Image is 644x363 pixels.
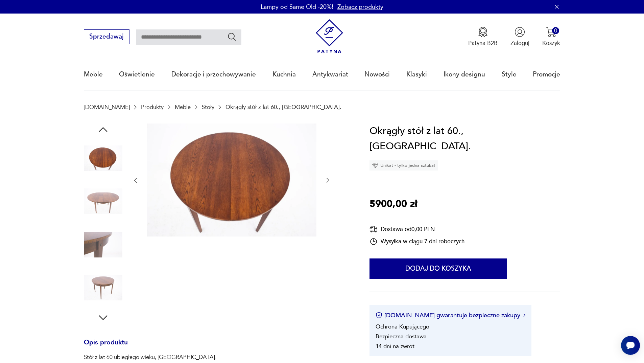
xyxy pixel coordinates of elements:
button: Szukaj [227,32,237,42]
div: Unikat - tylko jedna sztuka! [369,160,438,171]
a: Style [502,59,517,90]
img: Ikona dostawy [369,225,378,233]
a: Sprzedawaj [84,35,129,40]
img: Ikona certyfikatu [376,312,382,319]
a: Ikony designu [444,59,485,90]
div: Dostawa od 0,00 PLN [369,225,464,233]
a: Meble [175,104,191,110]
a: Nowości [364,59,390,90]
img: Zdjęcie produktu Okrągły stół z lat 60., Polska. [84,268,122,307]
a: Klasyki [406,59,427,90]
a: Dekoracje i przechowywanie [171,59,256,90]
img: Zdjęcie produktu Okrągły stół z lat 60., Polska. [84,182,122,221]
img: Zdjęcie produktu Okrągły stół z lat 60., Polska. [84,139,122,178]
li: Ochrona Kupującego [376,323,429,331]
a: Zobacz produkty [337,3,383,11]
button: Zaloguj [510,27,529,47]
a: Meble [84,59,103,90]
iframe: Smartsupp widget button [621,336,640,355]
a: Kuchnia [272,59,296,90]
p: Stół z lat 60 ubiegłego wieku, [GEOGRAPHIC_DATA]. [84,353,350,361]
div: Wysyłka w ciągu 7 dni roboczych [369,237,464,246]
p: Lampy od Same Old -20%! [261,3,333,11]
a: Promocje [533,59,560,90]
img: Zdjęcie produktu Okrągły stół z lat 60., Polska. [147,123,316,236]
button: Dodaj do koszyka [369,258,507,279]
a: Ikona medaluPatyna B2B [468,27,498,47]
h1: Okrągły stół z lat 60., [GEOGRAPHIC_DATA]. [369,123,560,154]
a: Stoły [202,104,214,110]
img: Ikonka użytkownika [515,27,525,37]
a: Antykwariat [312,59,348,90]
p: Patyna B2B [468,39,498,47]
button: Patyna B2B [468,27,498,47]
li: 14 dni na zwrot [376,342,414,350]
button: [DOMAIN_NAME] gwarantuje bezpieczne zakupy [376,311,525,320]
img: Ikona koszyka [546,27,556,37]
img: Ikona diamentu [372,162,378,168]
p: Zaloguj [510,39,529,47]
p: Okrągły stół z lat 60., [GEOGRAPHIC_DATA]. [225,104,341,110]
img: Patyna - sklep z meblami i dekoracjami vintage [312,19,347,53]
button: Sprzedawaj [84,29,129,44]
button: 0Koszyk [542,27,560,47]
p: Koszyk [542,39,560,47]
a: [DOMAIN_NAME] [84,104,130,110]
a: Produkty [141,104,164,110]
div: 0 [552,27,559,34]
h3: Opis produktu [84,340,350,354]
img: Ikona medalu [478,27,488,37]
a: Oświetlenie [119,59,155,90]
img: Zdjęcie produktu Okrągły stół z lat 60., Polska. [84,225,122,264]
p: 5900,00 zł [369,197,417,212]
img: Ikona strzałki w prawo [523,314,525,317]
li: Bezpieczna dostawa [376,333,427,340]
